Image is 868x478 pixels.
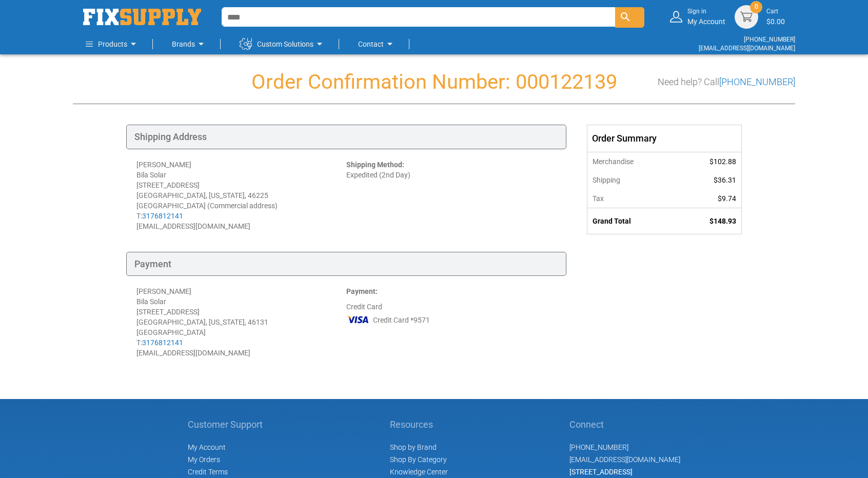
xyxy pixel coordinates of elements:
[569,455,680,464] a: [EMAIL_ADDRESS][DOMAIN_NAME]
[136,286,346,358] div: [PERSON_NAME] Bila Solar [STREET_ADDRESS] [GEOGRAPHIC_DATA], [US_STATE], 46131 [GEOGRAPHIC_DATA] ...
[86,34,140,54] a: Products
[83,9,201,25] a: store logo
[346,161,404,169] strong: Shipping Method:
[719,76,795,87] a: [PHONE_NUMBER]
[126,125,566,149] div: Shipping Address
[766,17,785,26] span: $0.00
[188,443,226,451] span: My Account
[587,189,677,208] th: Tax
[188,420,268,430] h5: Customer Support
[718,194,736,203] span: $9.74
[390,443,437,451] a: Shop by Brand
[687,7,725,26] div: My Account
[587,171,677,189] th: Shipping
[373,315,430,325] span: Credit Card *9571
[142,212,183,220] a: 3176812141
[593,217,631,225] strong: Grand Total
[766,7,785,16] small: Cart
[346,287,378,295] strong: Payment:
[658,77,795,87] h3: Need help? Call
[569,443,628,451] a: [PHONE_NUMBER]
[346,160,556,231] div: Expedited (2nd Day)
[755,3,758,11] span: 0
[390,468,448,476] a: Knowledge Center
[240,34,326,54] a: Custom Solutions
[142,338,183,347] a: 3176812141
[73,71,795,93] h1: Order Confirmation Number: 000122139
[699,45,795,52] a: [EMAIL_ADDRESS][DOMAIN_NAME]
[709,217,736,225] span: $148.93
[126,252,566,276] div: Payment
[136,160,346,231] div: [PERSON_NAME] Bila Solar [STREET_ADDRESS] [GEOGRAPHIC_DATA], [US_STATE], 46225 [GEOGRAPHIC_DATA] ...
[172,34,207,54] a: Brands
[744,36,795,43] a: [PHONE_NUMBER]
[390,420,448,430] h5: Resources
[83,9,201,25] img: Fix Industrial Supply
[587,152,677,171] th: Merchandise
[687,7,725,16] small: Sign in
[569,420,680,430] h5: Connect
[390,455,447,464] a: Shop By Category
[714,176,736,184] span: $36.31
[358,34,396,54] a: Contact
[587,125,741,152] div: Order Summary
[346,286,556,358] div: Credit Card
[709,157,736,166] span: $102.88
[188,455,220,464] span: My Orders
[346,312,370,327] img: VI
[188,468,228,476] span: Credit Terms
